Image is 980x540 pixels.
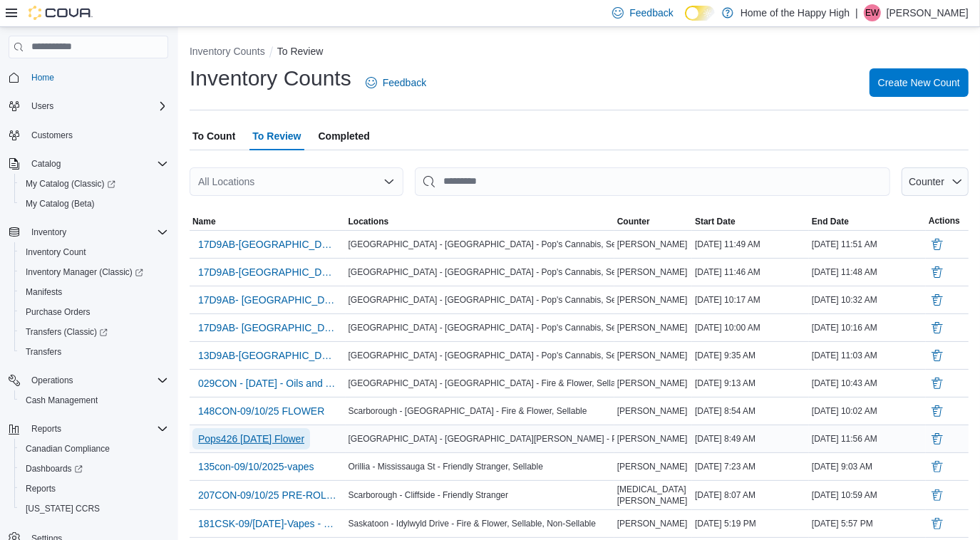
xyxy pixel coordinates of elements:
[192,456,320,477] button: 135con-09/10/2025-vapes
[692,347,809,364] div: [DATE] 9:35 AM
[3,222,174,242] button: Inventory
[20,460,168,477] span: Dashboards
[3,67,174,88] button: Home
[692,319,809,336] div: [DATE] 10:00 AM
[20,175,121,192] a: My Catalog (Classic)
[929,215,960,227] span: Actions
[929,347,946,364] button: Delete
[26,155,66,172] button: Catalog
[617,216,650,227] span: Counter
[20,175,168,192] span: My Catalog (Classic)
[20,343,67,360] a: Transfers
[192,345,343,366] button: 13D9AB-[GEOGRAPHIC_DATA]- Wellness,drinks,edibles, concentrates-09/10/2025-Zoe
[192,317,343,338] button: 17D9AB- [GEOGRAPHIC_DATA]- Pre-Rolls - [GEOGRAPHIC_DATA] - [GEOGRAPHIC_DATA] - Pop's Cannabis
[415,167,890,196] input: This is a search bar. After typing your query, hit enter to filter the results lower in the page.
[809,403,926,420] div: [DATE] 10:02 AM
[692,403,809,420] div: [DATE] 8:54 AM
[346,515,614,532] div: Saskatoon - Idylwyld Drive - Fire & Flower, Sellable, Non-Sellable
[809,487,926,504] div: [DATE] 10:59 AM
[20,264,168,281] span: Inventory Manager (Classic)
[902,167,969,196] button: Counter
[198,404,324,418] span: 148CON-09/10/25 FLOWER
[865,4,879,21] span: EW
[31,130,73,141] span: Customers
[26,198,95,209] span: My Catalog (Beta)
[692,213,809,230] button: Start Date
[20,264,149,281] a: Inventory Manager (Classic)
[809,458,926,475] div: [DATE] 9:03 AM
[198,265,337,279] span: 17D9AB-[GEOGRAPHIC_DATA]-[GEOGRAPHIC_DATA] - [GEOGRAPHIC_DATA] - [GEOGRAPHIC_DATA] - [GEOGRAPHIC_...
[26,224,72,241] button: Inventory
[26,69,60,86] a: Home
[192,289,343,311] button: 17D9AB- [GEOGRAPHIC_DATA]- [GEOGRAPHIC_DATA] - [GEOGRAPHIC_DATA] - [GEOGRAPHIC_DATA] - [GEOGRAPHI...
[617,239,688,250] span: [PERSON_NAME]
[26,372,79,389] button: Operations
[26,463,83,474] span: Dashboards
[617,433,688,445] span: [PERSON_NAME]
[617,266,688,278] span: [PERSON_NAME]
[383,176,395,187] button: Open list of options
[26,306,91,318] span: Purchase Orders
[855,4,858,21] p: |
[14,174,174,194] a: My Catalog (Classic)
[277,46,324,57] button: To Review
[929,264,946,281] button: Delete
[617,350,688,361] span: [PERSON_NAME]
[20,392,168,409] span: Cash Management
[14,439,174,459] button: Canadian Compliance
[617,461,688,472] span: [PERSON_NAME]
[929,487,946,504] button: Delete
[909,176,944,187] span: Counter
[192,261,343,283] button: 17D9AB-[GEOGRAPHIC_DATA]-[GEOGRAPHIC_DATA] - [GEOGRAPHIC_DATA] - [GEOGRAPHIC_DATA] - [GEOGRAPHIC_...
[887,4,969,21] p: [PERSON_NAME]
[629,6,673,20] span: Feedback
[20,195,100,212] a: My Catalog (Beta)
[190,44,969,61] nav: An example of EuiBreadcrumbs
[31,227,66,238] span: Inventory
[26,483,56,494] span: Reports
[26,98,168,115] span: Users
[14,390,174,410] button: Cash Management
[14,282,174,302] button: Manifests
[26,178,115,189] span: My Catalog (Classic)
[14,499,174,519] button: [US_STATE] CCRS
[198,321,337,335] span: 17D9AB- [GEOGRAPHIC_DATA]- Pre-Rolls - [GEOGRAPHIC_DATA] - [GEOGRAPHIC_DATA] - Pop's Cannabis
[346,347,614,364] div: [GEOGRAPHIC_DATA] - [GEOGRAPHIC_DATA] - Pop's Cannabis, Sellable
[192,216,216,227] span: Name
[192,400,330,422] button: 148CON-09/10/25 FLOWER
[864,4,881,21] div: Erynn Watson
[20,460,88,477] a: Dashboards
[198,459,314,474] span: 135con-09/10/2025-vapes
[346,487,614,504] div: Scarborough - Cliffside - Friendly Stranger
[929,236,946,253] button: Delete
[20,303,96,321] a: Purchase Orders
[190,64,351,93] h1: Inventory Counts
[346,291,614,308] div: [GEOGRAPHIC_DATA] - [GEOGRAPHIC_DATA] - Pop's Cannabis, Sellable, Non-Sellable
[14,262,174,282] a: Inventory Manager (Classic)
[20,480,168,497] span: Reports
[346,264,614,281] div: [GEOGRAPHIC_DATA] - [GEOGRAPHIC_DATA] - Pop's Cannabis, Sellable, Non-Sellable
[614,213,692,230] button: Counter
[3,154,174,174] button: Catalog
[346,430,614,447] div: [GEOGRAPHIC_DATA] - [GEOGRAPHIC_DATA][PERSON_NAME] - Pop's Cannabis, Sellable
[878,76,960,90] span: Create New Count
[26,68,168,86] span: Home
[346,319,614,336] div: [GEOGRAPHIC_DATA] - [GEOGRAPHIC_DATA] - Pop's Cannabis, Sellable, Non-Sellable
[26,98,59,115] button: Users
[26,326,108,338] span: Transfers (Classic)
[26,155,168,172] span: Catalog
[692,515,809,532] div: [DATE] 5:19 PM
[29,6,93,20] img: Cova
[26,224,168,241] span: Inventory
[20,244,168,261] span: Inventory Count
[198,293,337,307] span: 17D9AB- [GEOGRAPHIC_DATA]- [GEOGRAPHIC_DATA] - [GEOGRAPHIC_DATA] - [GEOGRAPHIC_DATA] - [GEOGRAPHI...
[929,319,946,336] button: Delete
[809,430,926,447] div: [DATE] 11:56 AM
[14,322,174,342] a: Transfers (Classic)
[252,122,301,150] span: To Review
[617,405,688,417] span: [PERSON_NAME]
[692,430,809,447] div: [DATE] 8:49 AM
[349,216,389,227] span: Locations
[20,195,168,212] span: My Catalog (Beta)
